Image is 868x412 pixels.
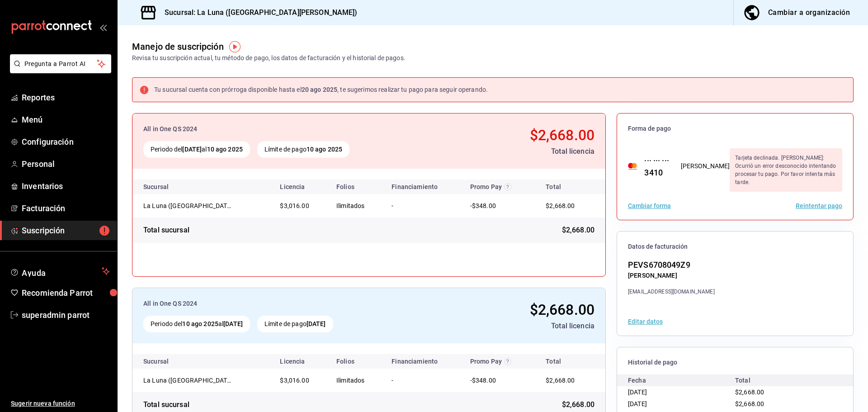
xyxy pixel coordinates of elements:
span: $2,668.00 [546,202,575,209]
div: Fecha [628,374,735,386]
span: $2,668.00 [546,377,575,384]
div: Límite de pago [257,316,333,332]
div: Manejo de suscripción [132,40,224,53]
strong: 10 ago 2025 [307,146,342,153]
strong: 10 ago 2025 [182,320,218,327]
span: $2,668.00 [562,225,594,236]
strong: [DATE] [307,320,326,327]
th: Folios [329,180,384,194]
span: Suscripción [22,224,110,237]
div: La Luna (San Pedro) [143,376,234,385]
button: Reintentar pago [796,203,842,209]
strong: 20 ago 2025 [302,86,337,93]
td: - [384,194,462,218]
div: La Luna ([GEOGRAPHIC_DATA][PERSON_NAME]) [143,376,234,385]
span: $3,016.00 [280,202,309,209]
td: Ilimitados [329,194,384,218]
button: Pregunta a Parrot AI [10,54,111,73]
th: Licencia [273,180,329,194]
span: Reportes [22,91,110,104]
div: All in One QS 2024 [143,299,428,308]
div: All in One QS 2024 [143,124,436,134]
span: superadmin parrot [22,309,110,321]
span: $2,668.00 [562,399,594,410]
div: Límite de pago [257,141,349,158]
span: $2,668.00 [530,301,594,318]
span: $2,668.00 [735,388,764,396]
h3: Sucursal: La Luna ([GEOGRAPHIC_DATA][PERSON_NAME]) [157,7,358,18]
div: PEVS6708049Z9 [628,259,715,271]
svg: Recibe un descuento en el costo de tu membresía al cubrir 80% de tus transacciones realizadas con... [504,183,511,190]
strong: 10 ago 2025 [207,146,243,153]
div: Total [735,374,842,386]
span: Configuración [22,136,110,148]
div: ··· ··· ··· 3410 [637,154,670,179]
div: [PERSON_NAME] [628,271,715,280]
span: Historial de pago [628,358,842,367]
div: Total licencia [443,146,594,157]
button: open_drawer_menu [99,24,107,31]
span: Sugerir nueva función [11,399,110,408]
div: La Luna ([GEOGRAPHIC_DATA][PERSON_NAME]) [143,201,234,210]
div: Sucursal [143,358,193,365]
span: Inventarios [22,180,110,192]
span: $2,668.00 [530,127,594,144]
span: Pregunta a Parrot AI [24,59,97,69]
div: Periodo del al [143,141,250,158]
span: Ayuda [22,266,98,277]
span: Datos de facturación [628,242,842,251]
strong: [DATE] [223,320,243,327]
div: Tu sucursal cuenta con prórroga disponible hasta el , te sugerimos realizar tu pago para seguir o... [154,85,488,95]
td: - [384,369,462,392]
svg: Recibe un descuento en el costo de tu membresía al cubrir 80% de tus transacciones realizadas con... [504,358,511,365]
strong: [DATE] [182,146,202,153]
div: Sucursal [143,183,193,190]
span: Facturación [22,202,110,214]
span: -$348.00 [470,377,496,384]
span: $2,668.00 [735,400,764,407]
div: La Luna (San Pedro) [143,201,234,210]
span: $3,016.00 [280,377,309,384]
div: Revisa tu suscripción actual, tu método de pago, los datos de facturación y el historial de pagos. [132,53,406,63]
div: Promo Pay [470,183,528,190]
td: Ilimitados [329,369,384,392]
div: Total licencia [435,321,594,331]
th: Financiamiento [384,354,462,369]
div: Tarjeta declinada. [PERSON_NAME]: Ocurrió un error desconocido intentando procesar tu pago. Por f... [730,148,842,192]
button: Editar datos [628,318,663,325]
th: Total [535,354,605,369]
span: Recomienda Parrot [22,287,110,299]
img: Tooltip marker [229,41,241,52]
div: [PERSON_NAME] [681,161,730,171]
span: Personal [22,158,110,170]
div: Total sucursal [143,399,189,410]
th: Financiamiento [384,180,462,194]
div: Promo Pay [470,358,528,365]
span: Menú [22,114,110,126]
div: Periodo del al [143,316,250,332]
button: Cambiar forma [628,203,671,209]
div: [DATE] [628,398,735,410]
div: [EMAIL_ADDRESS][DOMAIN_NAME] [628,288,715,296]
th: Licencia [273,354,329,369]
div: Cambiar a organización [768,6,850,19]
div: [DATE] [628,386,735,398]
th: Total [535,180,605,194]
div: Total sucursal [143,225,189,236]
th: Folios [329,354,384,369]
span: -$348.00 [470,202,496,209]
span: Forma de pago [628,124,842,133]
a: Pregunta a Parrot AI [6,66,111,75]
